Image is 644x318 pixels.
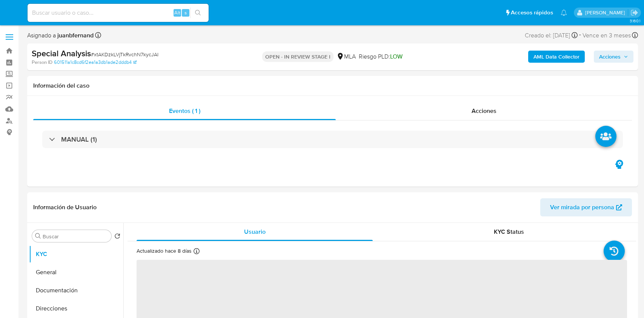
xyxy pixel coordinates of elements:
[56,31,94,40] b: juanbfernand
[594,51,633,63] button: Acciones
[169,107,200,115] span: Eventos ( 1 )
[29,245,123,263] button: KYC
[511,9,553,17] span: Accesos rápidos
[599,51,621,63] span: Acciones
[585,9,628,16] p: juanbautista.fernandez@mercadolibre.com
[190,8,206,18] button: search-icon
[359,52,403,61] span: Riesgo PLD:
[262,51,334,62] p: OPEN - IN REVIEW STAGE I
[494,227,524,236] span: KYC Status
[533,51,579,63] b: AML Data Collector
[61,135,97,144] h3: MANUAL (1)
[33,204,97,211] h1: Información de Usuario
[583,31,631,40] span: Vence en 3 meses
[137,247,192,255] p: Actualizado hace 8 días
[32,47,91,59] b: Special Analysis
[550,198,614,216] span: Ver mirada por persona
[33,82,632,90] h1: Información del caso
[29,299,123,318] button: Direcciones
[27,31,94,40] span: Asignado a
[630,9,638,17] a: Salir
[32,59,52,66] b: Person ID
[174,9,180,16] span: Alt
[91,51,158,58] span: # xtAKDzkLVjTkRvchN7kycJAI
[525,30,578,40] div: Creado el: [DATE]
[28,8,209,18] input: Buscar usuario o caso...
[54,59,137,66] a: 601511a1c8cd6f2ea1a3db1ade2dddb4
[43,233,108,240] input: Buscar
[114,233,120,241] button: Volver al orden por defecto
[35,233,41,239] button: Buscar
[337,52,356,61] div: MLA
[29,281,123,299] button: Documentación
[184,9,187,16] span: s
[390,52,403,61] span: LOW
[29,263,123,281] button: General
[244,227,266,236] span: Usuario
[579,30,581,40] span: -
[528,51,585,63] button: AML Data Collector
[42,131,623,148] div: MANUAL (1)
[472,107,496,115] span: Acciones
[561,9,567,16] a: Notificaciones
[540,198,632,216] button: Ver mirada por persona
